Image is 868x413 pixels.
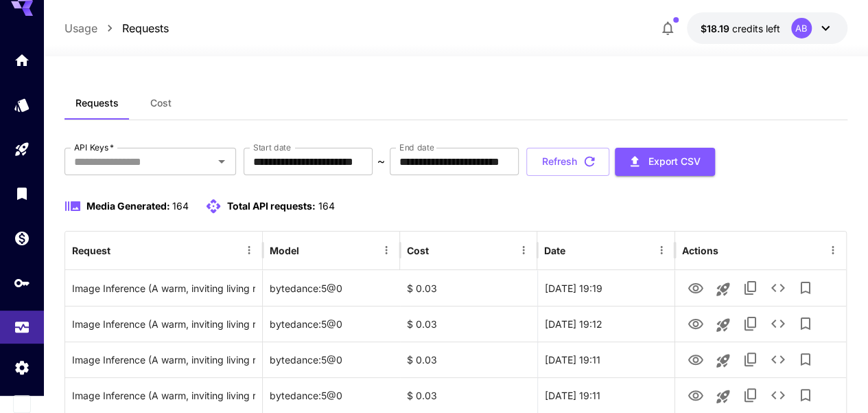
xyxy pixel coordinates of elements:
[72,245,110,256] div: Request
[682,245,718,256] div: Actions
[14,52,30,69] div: Home
[75,97,119,109] span: Requests
[792,310,819,337] button: Add to library
[737,274,764,302] button: Copy TaskUUID
[799,347,868,413] iframe: Chat Widget
[792,381,819,409] button: Add to library
[14,96,30,113] div: Models
[14,274,30,291] div: API Keys
[652,241,671,260] button: Menu
[615,148,715,176] button: Export CSV
[537,306,675,342] div: 24 Sep, 2025 19:12
[764,310,792,337] button: See details
[682,381,709,409] button: View
[112,241,131,260] button: Sort
[122,20,169,36] a: Requests
[74,142,114,153] label: API Keys
[263,270,400,306] div: bytedance:5@0
[72,378,255,413] div: Click to copy prompt
[301,241,320,260] button: Sort
[318,200,334,212] span: 164
[14,141,30,158] div: Playground
[537,377,675,413] div: 24 Sep, 2025 19:11
[537,342,675,377] div: 24 Sep, 2025 19:11
[709,383,737,410] button: Launch in playground
[682,274,709,302] button: View
[701,23,732,34] span: $18.19
[537,270,675,306] div: 24 Sep, 2025 19:19
[737,381,764,409] button: Copy TaskUUID
[682,309,709,337] button: View
[400,270,537,306] div: $ 0.03
[72,271,255,306] div: Click to copy prompt
[399,142,434,153] label: End date
[732,23,780,34] span: credits left
[764,381,792,409] button: See details
[377,241,396,260] button: Menu
[682,345,709,373] button: View
[377,153,385,170] p: ~
[764,346,792,373] button: See details
[709,276,737,303] button: Launch in playground
[823,241,843,260] button: Menu
[514,241,533,260] button: Menu
[567,241,586,260] button: Sort
[239,241,259,260] button: Menu
[544,245,565,256] div: Date
[526,148,609,176] button: Refresh
[709,311,737,339] button: Launch in playground
[253,142,291,153] label: Start date
[13,395,31,413] button: Expand sidebar
[72,306,255,342] div: Click to copy prompt
[792,274,819,302] button: Add to library
[14,230,30,247] div: Wallet
[86,200,170,212] span: Media Generated:
[263,342,400,377] div: bytedance:5@0
[263,306,400,342] div: bytedance:5@0
[172,200,189,212] span: 164
[430,241,449,260] button: Sort
[14,185,30,202] div: Library
[709,347,737,375] button: Launch in playground
[263,377,400,413] div: bytedance:5@0
[150,97,172,109] span: Cost
[270,245,299,256] div: Model
[407,245,429,256] div: Cost
[701,21,780,36] div: $18.18539
[400,306,537,342] div: $ 0.03
[737,346,764,373] button: Copy TaskUUID
[64,20,169,36] nav: breadcrumb
[792,346,819,373] button: Add to library
[400,342,537,377] div: $ 0.03
[227,200,316,212] span: Total API requests:
[64,20,97,36] a: Usage
[72,342,255,377] div: Click to copy prompt
[687,12,847,44] button: $18.18539AB
[737,310,764,337] button: Copy TaskUUID
[212,152,231,171] button: Open
[14,356,30,373] div: Settings
[764,274,792,302] button: See details
[14,316,30,333] div: Usage
[791,18,812,38] div: AB
[400,377,537,413] div: $ 0.03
